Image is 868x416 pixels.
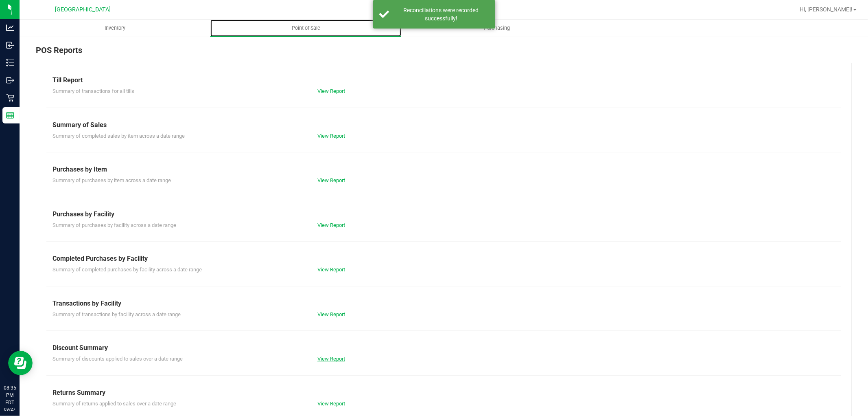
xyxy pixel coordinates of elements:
span: Summary of returns applied to sales over a date range [52,401,176,407]
p: 08:35 PM EDT [4,384,16,406]
inline-svg: Analytics [6,24,14,32]
span: Inventory [94,24,136,32]
div: Purchases by Facility [52,209,835,219]
a: View Report [317,133,345,139]
div: Summary of Sales [52,120,835,130]
div: Transactions by Facility [52,299,835,308]
div: POS Reports [36,44,852,63]
iframe: Resource center [8,351,33,375]
inline-svg: Inbound [6,41,14,49]
div: Till Report [52,75,835,85]
div: Discount Summary [52,343,835,353]
inline-svg: Retail [6,94,14,102]
div: Returns Summary [52,388,835,398]
a: Inventory [20,20,210,37]
a: View Report [317,311,345,317]
a: Purchasing [401,20,592,37]
span: Summary of transactions for all tills [52,88,134,94]
span: Summary of purchases by facility across a date range [52,222,176,228]
span: Point of Sale [281,24,331,32]
span: Purchasing [473,24,521,32]
inline-svg: Outbound [6,76,14,84]
span: Summary of purchases by item across a date range [52,177,171,183]
a: View Report [317,177,345,183]
span: Summary of completed purchases by facility across a date range [52,266,202,273]
div: Purchases by Item [52,165,835,174]
a: View Report [317,356,345,362]
a: View Report [317,88,345,94]
span: Summary of discounts applied to sales over a date range [52,356,183,362]
span: Summary of completed sales by item across a date range [52,133,185,139]
span: Summary of transactions by facility across a date range [52,311,181,317]
inline-svg: Reports [6,111,14,119]
a: View Report [317,222,345,228]
a: View Report [317,401,345,407]
span: Hi, [PERSON_NAME]! [800,6,853,13]
inline-svg: Inventory [6,59,14,67]
div: Reconciliations were recorded successfully! [394,6,489,22]
a: Point of Sale [210,20,401,37]
div: Completed Purchases by Facility [52,254,835,264]
p: 09/27 [4,406,16,412]
a: View Report [317,266,345,273]
span: [GEOGRAPHIC_DATA] [55,6,111,13]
